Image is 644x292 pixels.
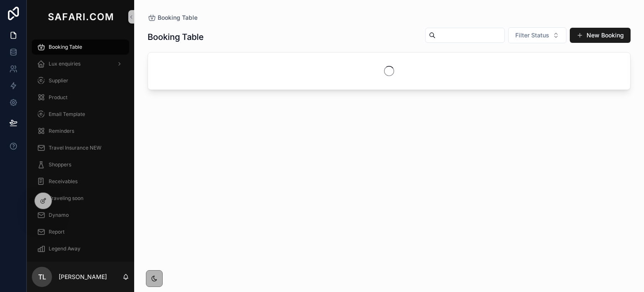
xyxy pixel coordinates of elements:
[49,195,83,202] span: Traveling soon
[49,111,85,118] span: Email Template
[38,272,46,282] span: TL
[49,178,78,185] span: Receivables
[49,44,82,50] span: Booking Table
[570,28,631,43] button: New Booking
[32,157,129,172] a: Shoppers
[148,31,204,43] h1: Booking Table
[46,10,115,24] img: App logo
[32,56,129,71] a: Lux enquiries
[148,13,197,22] a: Booking Table
[27,34,134,262] div: scrollable content
[32,241,129,256] a: Legend Away
[32,107,129,122] a: Email Template
[515,31,549,39] span: Filter Status
[158,13,197,22] span: Booking Table
[32,224,129,239] a: Report
[49,94,68,101] span: Product
[32,90,129,105] a: Product
[32,39,129,55] a: Booking Table
[32,191,129,206] a: Traveling soon
[32,174,129,189] a: Receivables
[49,161,71,168] span: Shoppers
[32,140,129,155] a: Travel Insurance NEW
[49,145,101,151] span: Travel Insurance NEW
[49,245,80,252] span: Legend Away
[59,273,107,281] p: [PERSON_NAME]
[49,77,68,84] span: Supplier
[508,27,566,43] button: Select Button
[49,212,69,218] span: Dynamo
[32,124,129,139] a: Reminders
[49,128,74,134] span: Reminders
[32,73,129,88] a: Supplier
[49,229,65,235] span: Report
[32,208,129,223] a: Dynamo
[49,61,80,67] span: Lux enquiries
